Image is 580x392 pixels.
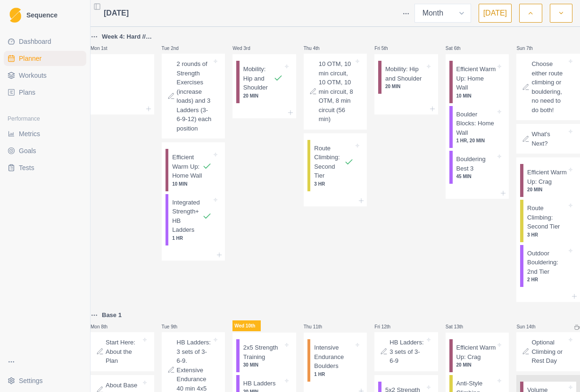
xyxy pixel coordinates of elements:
span: Workouts [19,71,47,80]
p: Route Climbing: Second Tier [314,144,344,180]
button: Settings [4,373,86,388]
p: Efficient Warm Up: Crag [527,168,567,186]
p: Efficient Warm Up: Home Wall [456,65,496,92]
a: Dashboard [4,34,86,49]
p: Sat 6th [446,45,474,52]
p: Mobility: Hip and Shoulder [385,65,425,83]
span: Sequence [26,12,58,18]
p: 2x5 Strength Training [243,343,283,361]
div: Mobility: Hip and Shoulder20 MIN [236,61,292,103]
p: 3 HR [527,231,567,238]
p: Thu 11th [304,323,332,330]
p: Fri 12th [374,323,403,330]
p: What's Next? [531,130,567,148]
p: Choose either route climbing or bouldering, no need to do both! [531,59,567,114]
div: Route Climbing: Second Tier3 HR [520,200,576,242]
p: Mobility: Hip and Shoulder [243,65,273,92]
div: 10 OTM, 10 min circuit, 10 OTM, 10 min circuit, 8 OTM, 8 min circuit (56 min) [304,54,367,130]
div: Efficient Warm Up: Home Wall10 MIN [449,61,505,103]
a: Goals [4,143,86,158]
p: 20 MIN [243,92,283,99]
p: 2 HR [527,276,567,283]
p: HB Ladders [243,379,276,388]
a: LogoSequence [4,4,86,26]
span: Dashboard [19,37,51,46]
p: Integrated Strength+HB Ladders [172,198,202,235]
p: Thu 4th [304,45,332,52]
p: 1 HR [172,235,212,242]
p: 1 HR [314,371,354,378]
p: 10 OTM, 10 min circuit, 10 OTM, 10 min circuit, 8 OTM, 8 min circuit (56 min) [319,59,354,124]
p: Week 4: Hard // Week 4: Hard [102,32,154,41]
p: 20 MIN [456,361,496,368]
span: Tests [19,163,34,172]
p: Wed 10th [232,320,261,331]
a: Workouts [4,68,86,83]
p: Intensive Endurance Boulders [314,343,354,371]
p: Sun 7th [516,45,545,52]
p: Bouldering Best 3 [456,155,496,173]
p: Tue 2nd [162,45,190,52]
div: Route Climbing: Second Tier3 HR [307,140,364,191]
span: Planner [19,54,41,63]
div: Start Here: About the Plan [91,332,154,371]
a: Planner [4,51,86,66]
span: [DATE] [104,8,129,19]
p: 10 MIN [456,92,496,99]
p: Sun 14th [516,323,545,330]
button: [DATE] [479,4,512,23]
p: Optional Climbing or Rest Day [531,338,567,366]
p: Mon 1st [91,45,119,52]
div: Outdoor Bouldering: 2nd Tier2 HR [520,245,576,287]
p: Base 1 [102,310,122,320]
img: Logo [9,8,21,23]
div: 2x5 Strength Training30 MIN [236,339,292,372]
div: Choose either route climbing or bouldering, no need to do both! [516,54,580,120]
a: Plans [4,85,86,100]
a: Tests [4,160,86,175]
p: Efficient Warm Up: Crag [456,343,496,361]
p: 30 MIN [243,361,283,368]
div: What's Next? [516,124,580,154]
p: HB Ladders: 3 sets of 3-6-9 [389,338,425,366]
div: Mobility: Hip and Shoulder20 MIN [378,61,434,94]
div: Efficient Warm Up: Crag20 MIN [449,339,505,372]
p: Efficient Warm Up: Home Wall [172,153,202,180]
div: 2 rounds of Strength Exercises (increase loads) and 3 Ladders (3-6-9-12) each position [162,54,225,139]
div: Efficient Warm Up: Crag20 MIN [520,164,576,197]
div: Boulder Blocks: Home Wall1 HR, 20 MIN [449,106,505,148]
p: Fri 5th [374,45,403,52]
div: Integrated Strength+HB Ladders1 HR [166,194,222,245]
p: 45 MIN [456,173,496,180]
span: Plans [19,88,35,97]
p: Tue 9th [162,323,190,330]
p: Boulder Blocks: Home Wall [456,110,496,138]
p: Start Here: About the Plan [106,338,141,366]
p: 3 HR [314,180,354,188]
p: 1 HR, 20 MIN [456,137,496,144]
p: Route Climbing: Second Tier [527,204,567,231]
p: Outdoor Bouldering: 2nd Tier [527,249,567,277]
span: Goals [19,146,36,155]
p: Mon 8th [91,323,119,330]
p: 20 MIN [385,83,425,90]
div: Intensive Endurance Boulders1 HR [307,339,364,382]
p: Wed 3rd [232,45,261,52]
p: 2 rounds of Strength Exercises (increase loads) and 3 Ladders (3-6-9-12) each position [177,59,212,133]
div: Bouldering Best 345 MIN [449,151,505,184]
p: 20 MIN [527,186,567,193]
span: Metrics [19,129,40,139]
div: Performance [4,111,86,126]
p: 10 MIN [172,180,212,188]
div: HB Ladders: 3 sets of 3-6-9 [374,332,438,371]
a: Metrics [4,126,86,141]
p: Sat 13th [446,323,474,330]
div: Optional Climbing or Rest Day [516,332,580,371]
div: Efficient Warm Up: Home Wall10 MIN [166,149,222,191]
